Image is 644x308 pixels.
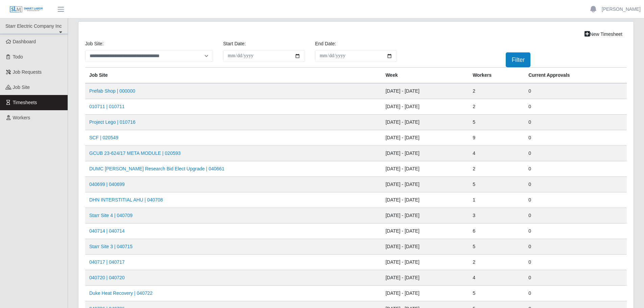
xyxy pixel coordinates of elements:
td: 0 [524,161,627,177]
span: Timesheets [13,100,37,105]
a: 040717 | 040717 [89,259,125,265]
td: 5 [469,239,524,255]
label: End Date: [315,40,336,47]
img: SLM Logo [9,6,43,13]
span: Job Requests [13,69,42,75]
td: [DATE] - [DATE] [381,239,469,255]
span: Todo [13,54,23,60]
td: 0 [524,115,627,130]
td: [DATE] - [DATE] [381,130,469,146]
td: 1 [469,192,524,208]
label: job site: [85,40,103,47]
td: 0 [524,255,627,270]
th: Week [381,68,469,84]
td: 0 [524,130,627,146]
label: Start Date: [223,40,246,47]
td: 6 [469,223,524,239]
th: Current Approvals [524,68,627,84]
a: 010711 | 010711 [89,104,125,109]
td: 4 [469,270,524,286]
a: New Timesheet [580,28,627,40]
a: DUMC [PERSON_NAME] Research Bid Elect Upgrade | 040661 [89,166,224,171]
th: job site [85,68,381,84]
td: 5 [469,177,524,192]
td: 3 [469,208,524,223]
td: 0 [524,192,627,208]
td: 5 [469,286,524,301]
span: Workers [13,115,30,120]
td: [DATE] - [DATE] [381,270,469,286]
th: Workers [469,68,524,84]
td: [DATE] - [DATE] [381,255,469,270]
span: job site [13,85,30,90]
td: [DATE] - [DATE] [381,192,469,208]
td: [DATE] - [DATE] [381,146,469,161]
td: 0 [524,146,627,161]
a: 040699 | 040699 [89,182,125,187]
a: 040714 | 040714 [89,228,125,234]
a: DHN INTERSTITIAL AHU | 040708 [89,197,163,203]
td: [DATE] - [DATE] [381,99,469,115]
td: 0 [524,286,627,301]
a: Project Lego | 010716 [89,119,136,125]
td: 2 [469,99,524,115]
a: SCF | 020549 [89,135,118,140]
td: 9 [469,130,524,146]
td: 2 [469,161,524,177]
td: [DATE] - [DATE] [381,115,469,130]
td: 0 [524,223,627,239]
td: 2 [469,83,524,99]
td: 5 [469,115,524,130]
button: Filter [506,52,530,67]
td: 4 [469,146,524,161]
a: Prefab Shop | 000000 [89,88,135,94]
td: 0 [524,270,627,286]
td: [DATE] - [DATE] [381,161,469,177]
a: GCUB 23-624/17 META MODULE | 020593 [89,150,181,156]
td: [DATE] - [DATE] [381,83,469,99]
a: Starr Site 3 | 040715 [89,244,133,249]
span: Dashboard [13,39,36,44]
td: 0 [524,99,627,115]
td: [DATE] - [DATE] [381,223,469,239]
td: [DATE] - [DATE] [381,286,469,301]
td: 0 [524,239,627,255]
td: 2 [469,255,524,270]
td: [DATE] - [DATE] [381,177,469,192]
td: [DATE] - [DATE] [381,208,469,223]
td: 0 [524,208,627,223]
td: 0 [524,83,627,99]
a: Duke Heat Recovery | 040722 [89,290,152,296]
a: Starr Site 4 | 040709 [89,213,133,218]
a: [PERSON_NAME] [602,6,641,13]
a: 040720 | 040720 [89,275,125,280]
td: 0 [524,177,627,192]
